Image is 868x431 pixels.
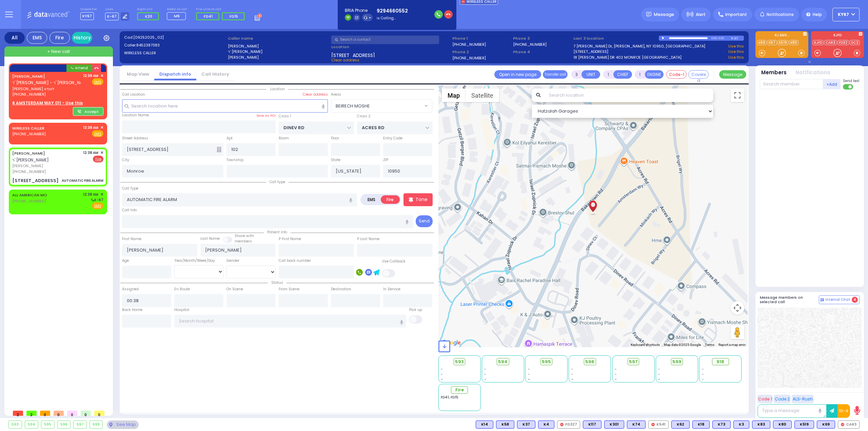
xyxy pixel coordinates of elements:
span: M6 [174,13,180,19]
button: KY67 [832,8,860,21]
div: CAR3 [838,420,860,429]
label: Call back number [279,258,311,263]
div: All [4,32,25,44]
span: - [615,372,617,377]
label: Age [122,258,129,263]
button: Show street map [442,89,466,102]
label: [PERSON_NAME] [228,43,329,49]
div: BLS [733,420,749,429]
a: K80 [789,40,798,45]
label: [PHONE_NUMBER] [452,55,486,60]
div: K37 [517,420,535,429]
small: is Calling... [377,16,396,21]
span: Clear address [331,57,359,63]
label: Destination [331,287,351,292]
div: K80 [773,420,792,429]
label: P Last Name [357,236,379,242]
span: 596 [585,358,594,365]
span: [PERSON_NAME] [12,163,81,169]
span: ✕ [100,125,103,131]
label: KJ EMS... [755,34,808,38]
span: Important [725,12,747,18]
button: ALS-Rush [792,395,814,403]
div: BLS [517,420,535,429]
label: Fire [381,195,400,204]
label: En Route [174,287,190,292]
span: Phone 2 [452,49,511,55]
span: 595 [542,358,551,365]
p: Tone [415,196,428,203]
span: Internal Chat [825,297,850,302]
div: K18 [692,420,710,429]
div: See map [107,420,139,429]
div: BLS [692,420,710,429]
a: 7 [PERSON_NAME] Dr, [PERSON_NAME], NY 10950, [GEOGRAPHIC_DATA] [573,43,705,49]
img: Google [440,338,462,347]
span: - [615,367,617,372]
div: FD41, FD15 [441,395,478,400]
span: FD41 [204,14,213,19]
button: Drag Pegman onto the map to open Street View [731,326,744,339]
span: - [441,372,443,377]
a: ALL AMERICAN MO [12,192,47,198]
button: Code-1 [666,70,687,79]
span: - [528,372,530,377]
span: - [528,377,530,382]
input: Search hospital [174,315,407,328]
span: - [658,377,660,382]
span: Message [654,11,674,18]
span: 0 [67,411,77,416]
div: / [717,34,718,42]
button: Show satellite imagery [466,89,499,102]
label: Use Callback [382,259,406,264]
label: In Service [383,287,400,292]
span: - [441,367,443,372]
div: AUTOMATIC FIRE ALARM [62,178,103,183]
label: Call Type [122,186,138,191]
div: BLS [671,420,690,429]
div: K14 [476,420,493,429]
span: Call type [266,179,289,184]
a: FD32 [837,40,849,45]
div: 595 [41,421,54,428]
input: Search member [760,79,823,89]
a: K69 [757,40,767,45]
label: Location Name [122,113,149,118]
label: Fire units on call [196,7,247,12]
a: 18 [PERSON_NAME] DR 402 MONROE [GEOGRAPHIC_DATA] [573,55,682,60]
span: K-67 [105,13,119,20]
u: EMS [94,80,101,85]
label: WIRELESS CALLER [124,50,225,56]
span: BRIA Phone [345,7,373,14]
input: Search a contact [331,36,439,44]
span: members [235,239,252,244]
a: Use this [728,55,744,60]
label: Clear address [303,92,328,97]
span: Phone 3 [513,36,571,41]
label: On Scene [226,287,243,292]
label: Entry Code [383,136,402,141]
span: Other building occupants [217,147,221,152]
div: K4 [538,420,554,429]
span: K20 [145,14,152,19]
div: 0:32 [718,34,725,42]
span: - [658,367,660,372]
button: UNIT [581,70,600,79]
button: Toggle fullscreen view [731,89,744,102]
label: Caller: [124,42,225,48]
div: BLS [817,420,835,429]
div: K541 [648,420,669,429]
img: red-radio-icon.svg [841,423,844,426]
label: Township [226,157,243,163]
span: Send text [843,78,860,83]
img: red-radio-icon.svg [651,423,655,426]
button: 10-4 [837,404,850,418]
label: State [331,157,340,163]
label: ZIP [383,157,388,163]
span: [PHONE_NUMBER] [12,92,46,97]
span: KY67 [838,12,849,18]
span: - [484,377,486,382]
div: BLS [794,420,814,429]
span: 4 [852,297,858,303]
span: BEIRECH MOSHE [331,99,432,112]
